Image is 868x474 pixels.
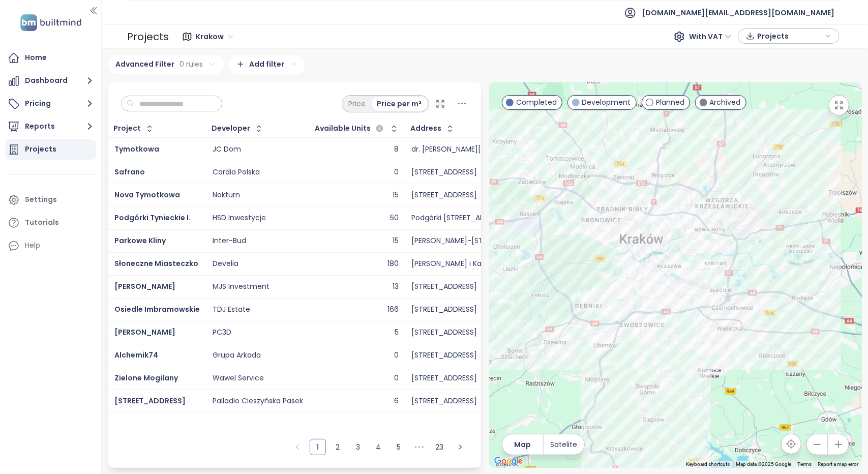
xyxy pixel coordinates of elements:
[5,71,96,91] button: Dashboard
[114,327,175,337] span: [PERSON_NAME]
[411,397,477,406] div: [STREET_ADDRESS]
[180,58,203,70] span: 0 rules
[213,374,264,383] div: Wawel Service
[432,439,448,455] li: 23
[516,97,557,108] span: Completed
[393,282,399,291] div: 13
[411,439,428,455] li: Next 5 Pages
[394,397,399,406] div: 6
[330,439,346,455] li: 2
[736,461,792,467] span: Map data ©2025 Google
[25,193,57,206] div: Settings
[25,239,40,252] div: Help
[25,216,59,229] div: Tutorials
[25,51,47,64] div: Home
[114,396,186,406] span: [STREET_ADDRESS]
[5,139,96,160] a: Projects
[411,145,544,154] div: dr. [PERSON_NAME][STREET_ADDRESS]
[315,123,386,135] div: Available Units
[818,461,859,467] a: Report a map error
[411,259,562,269] div: [PERSON_NAME] i Karola [STREET_ADDRESS]
[411,191,477,200] div: [STREET_ADDRESS]
[689,29,732,44] span: With VAT
[5,213,96,233] a: Tutorials
[212,125,251,132] div: Developer
[411,168,477,177] div: [STREET_ADDRESS]
[213,282,270,291] div: MJS Investment
[294,444,301,450] span: left
[452,439,468,455] button: right
[114,190,180,200] span: Nova Tymotkowa
[492,455,525,468] a: Open this area in Google Maps (opens a new window)
[582,97,631,108] span: Development
[114,167,145,177] a: Safrano
[331,439,346,455] a: 2
[114,304,200,314] a: Osiedle Imbramowskie
[114,373,178,383] a: Zielone Mogilany
[114,144,159,154] a: Tymotkowa
[127,26,169,47] div: Projects
[411,305,477,314] div: [STREET_ADDRESS]
[686,461,730,468] button: Keyboard shortcuts
[213,259,238,269] div: Develia
[108,55,224,74] div: Advanced Filter
[213,145,241,154] div: JC Dom
[411,328,477,337] div: [STREET_ADDRESS]
[213,191,240,200] div: Nokturn
[411,214,509,223] div: Podgórki [STREET_ADDRESS]
[114,235,166,246] span: Parkowe Kliny
[642,1,834,25] span: [DOMAIN_NAME][EMAIL_ADDRESS][DOMAIN_NAME]
[114,281,175,291] a: [PERSON_NAME]
[394,351,399,360] div: 0
[213,168,260,177] div: Cordia Polska
[757,28,823,44] span: Projects
[17,12,84,33] img: logo
[411,439,428,455] span: •••
[387,259,399,269] div: 180
[5,190,96,210] a: Settings
[394,374,399,383] div: 0
[393,191,399,200] div: 15
[395,328,399,337] div: 5
[798,461,812,467] a: Terms (opens in new tab)
[372,97,428,111] div: Price per m²
[392,439,407,455] a: 5
[213,328,231,337] div: PC3D
[229,55,305,74] div: Add filter
[114,258,198,269] a: Słoneczne Miasteczko
[289,439,306,455] li: Previous Page
[310,439,326,455] li: 1
[196,29,233,44] span: Krakow
[371,439,387,455] li: 4
[213,236,246,246] div: Inter-Bud
[656,97,684,108] span: Planned
[114,213,191,223] a: Podgórki Tynieckie I.
[5,116,96,137] button: Reports
[213,351,261,360] div: Grupa Arkada
[114,350,158,360] span: Alchemik74
[390,214,399,223] div: 50
[5,94,96,114] button: Pricing
[387,305,399,314] div: 166
[289,439,306,455] button: left
[411,125,442,132] div: Address
[371,439,386,455] a: 4
[432,439,447,455] a: 23
[394,145,399,154] div: 8
[5,48,96,68] a: Home
[411,351,477,360] div: [STREET_ADDRESS]
[411,236,537,246] div: [PERSON_NAME]-[STREET_ADDRESS]
[343,97,372,111] div: Price
[393,236,399,246] div: 15
[213,305,250,314] div: TDJ Estate
[502,434,543,455] button: Map
[514,439,531,450] span: Map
